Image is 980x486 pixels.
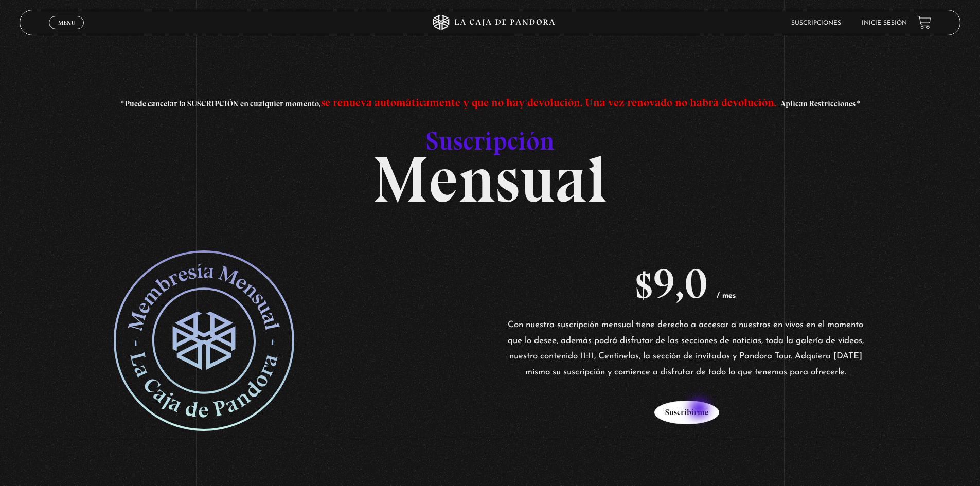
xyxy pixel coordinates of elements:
[791,20,841,26] a: Suscripciones
[505,317,866,380] p: Con nuestra suscripción mensual tiene derecho a accesar a nuestros en vivos en el momento que lo ...
[55,28,79,35] span: Cerrar
[654,401,719,424] button: Suscribirme
[635,259,653,309] span: $
[717,292,736,300] span: / mes
[20,109,960,199] h2: Mensual
[862,20,907,26] a: Inicie sesión
[321,96,776,110] span: se renueva automáticamente y que no hay devolución. Una vez renovado no habrá devolución.
[20,97,960,109] h3: * Puede cancelar la SUSCRIPCIÓN en cualquier momento, - Aplican Restricciones *
[635,259,708,309] bdi: 9,0
[917,15,931,29] a: View your shopping cart
[426,125,555,156] span: Suscripción
[58,20,75,26] span: Menu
